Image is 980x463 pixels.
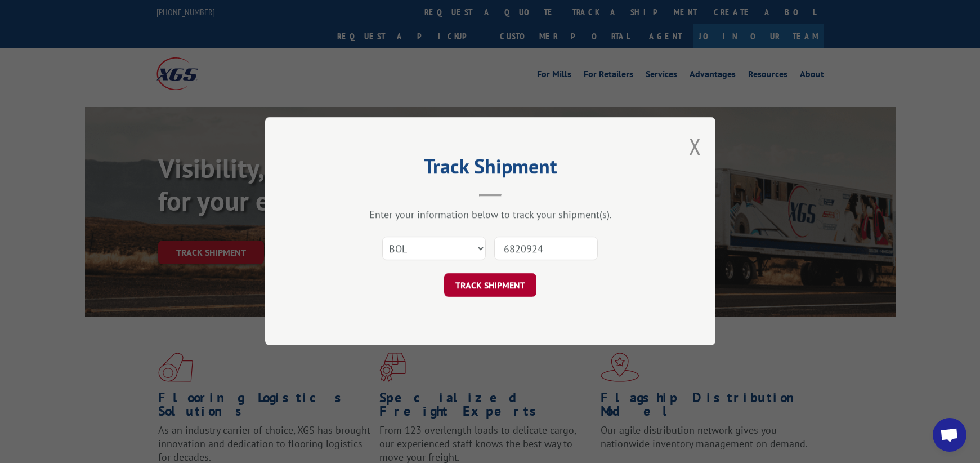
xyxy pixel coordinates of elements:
[321,208,659,221] div: Enter your information below to track your shipment(s).
[689,131,701,161] button: Close modal
[933,418,966,452] a: Open chat
[494,237,598,261] input: Number(s)
[321,158,659,180] h2: Track Shipment
[444,274,536,297] button: TRACK SHIPMENT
